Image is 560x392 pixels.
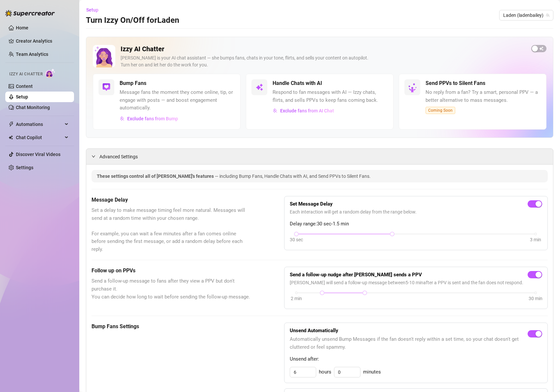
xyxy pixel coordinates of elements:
[290,220,542,228] span: Delay range: 30 sec - 1.5 min
[273,89,388,104] span: Respond to fan messages with AI — Izzy chats, flirts, and sells PPVs to keep fans coming back.
[503,10,549,20] span: Laden (ladenbailey)
[120,89,235,112] span: Message fans the moment they come online, tip, or engage with posts — and boost engagement automa...
[86,5,104,15] button: Setup
[408,83,419,94] img: silent-fans-ppv-o-N6Mmdf.svg
[92,323,251,331] h5: Bump Fans Settings
[16,25,28,30] a: Home
[97,174,215,179] span: These settings control all of [PERSON_NAME]'s features
[9,122,14,127] span: thunderbolt
[9,135,13,140] img: Chat Copilot
[16,105,50,110] a: Chat Monitoring
[16,119,63,130] span: Automations
[92,154,95,158] span: expanded
[16,132,63,143] span: Chat Copilot
[273,79,322,87] h5: Handle Chats with AI
[363,368,381,376] span: minutes
[92,207,251,253] span: Set a delay to make message timing feel more natural. Messages will send at a random time within ...
[280,108,334,113] span: Exclude fans from AI Chat
[16,94,28,99] a: Setup
[426,107,455,114] span: Coming Soon
[16,52,48,57] a: Team Analytics
[92,153,99,160] div: expanded
[102,83,110,91] img: svg%3e
[291,295,302,302] div: 2 min
[255,83,263,91] img: svg%3e
[290,335,528,351] span: Automatically unsend Bump Messages if the fan doesn't reply within a set time, so your chat doesn...
[92,267,251,275] h5: Follow up on PPVs
[426,79,485,87] h5: Send PPVs to Silent Fans
[45,68,56,78] img: AI Chatter
[127,116,178,121] span: Exclude fans from Bump
[121,55,526,68] div: [PERSON_NAME] is your AI chat assistant — she bumps fans, chats in your tone, flirts, and sells y...
[319,368,331,376] span: hours
[9,71,43,77] span: Izzy AI Chatter
[86,7,98,13] span: Setup
[290,279,542,286] span: [PERSON_NAME] will send a follow-up message between 5 - 10 min after a PPV is sent and the fan do...
[120,116,125,121] img: svg%3e
[16,84,33,89] a: Content
[529,295,542,302] div: 30 min
[120,113,178,124] button: Exclude fans from Bump
[86,15,179,26] h3: Turn Izzy On/Off for Laden
[16,165,33,170] a: Settings
[546,13,550,17] span: team
[99,153,138,160] span: Advanced Settings
[530,236,541,243] div: 3 min
[290,236,303,243] div: 30 sec
[16,36,69,46] a: Creator Analytics
[290,201,333,207] strong: Set Message Delay
[92,196,251,204] h5: Message Delay
[215,174,371,179] span: — including Bump Fans, Handle Chats with AI, and Send PPVs to Silent Fans.
[290,355,542,363] span: Unsend after:
[93,45,115,67] img: Izzy AI Chatter
[290,208,542,216] span: Each interaction will get a random delay from the range below.
[92,277,251,301] span: Send a follow-up message to fans after they view a PPV but don't purchase it. You can decide how ...
[273,105,334,116] button: Exclude fans from AI Chat
[290,328,338,333] strong: Unsend Automatically
[273,108,278,113] img: svg%3e
[290,272,422,278] strong: Send a follow-up nudge after [PERSON_NAME] sends a PPV
[16,152,60,157] a: Discover Viral Videos
[426,89,541,104] span: No reply from a fan? Try a smart, personal PPV — a better alternative to mass messages.
[121,45,526,53] h2: Izzy AI Chatter
[5,10,55,17] img: logo-BBDzfeDw.svg
[120,79,146,87] h5: Bump Fans
[538,370,553,385] iframe: Intercom live chat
